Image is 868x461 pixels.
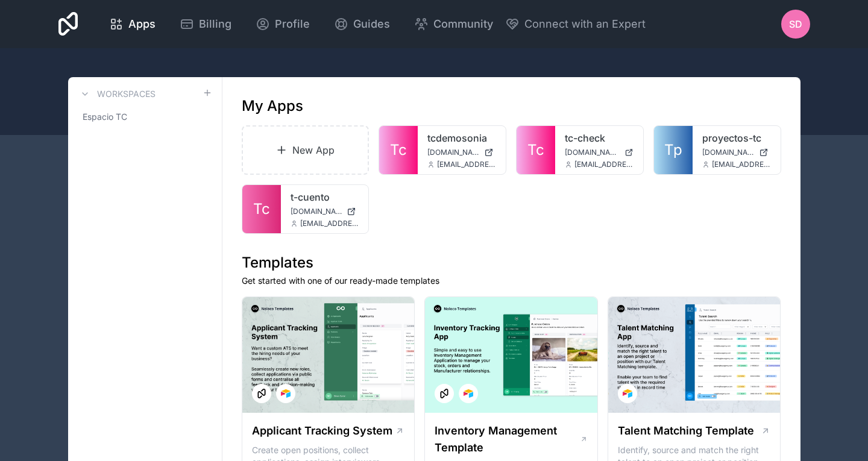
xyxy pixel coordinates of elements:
[253,199,270,219] span: Tc
[524,16,646,33] span: Connect with an Expert
[242,96,303,116] h1: My Apps
[427,148,479,157] span: [DOMAIN_NAME]
[291,207,359,216] a: [DOMAIN_NAME]
[574,160,634,169] span: [EMAIL_ADDRESS][DOMAIN_NAME]
[712,160,771,169] span: [EMAIL_ADDRESS][DOMAIN_NAME]
[291,190,359,204] a: t-cuento
[324,11,400,37] a: Guides
[427,131,496,145] a: tcdemosonia
[379,126,418,174] a: Tc
[246,11,319,37] a: Profile
[565,131,634,145] a: tc-check
[99,11,165,37] a: Apps
[275,16,310,33] span: Profile
[252,422,392,439] h1: Applicant Tracking System
[664,140,682,160] span: Tp
[702,131,771,145] a: proyectos-tc
[170,11,241,37] a: Billing
[618,422,754,439] h1: Talent Matching Template
[435,422,579,456] h1: Inventory Management Template
[78,87,156,101] a: Workspaces
[505,16,646,33] button: Connect with an Expert
[242,125,370,175] a: New App
[78,106,212,128] a: Espacio TC
[281,389,291,398] img: Airtable Logo
[437,160,496,169] span: [EMAIL_ADDRESS][DOMAIN_NAME]
[404,11,503,37] a: Community
[390,140,407,160] span: Tc
[128,16,156,33] span: Apps
[789,17,802,31] span: SD
[433,16,493,33] span: Community
[517,126,555,174] a: Tc
[242,275,781,287] p: Get started with one of our ready-made templates
[291,207,342,216] span: [DOMAIN_NAME]
[300,219,359,228] span: [EMAIL_ADDRESS][DOMAIN_NAME]
[654,126,693,174] a: Tp
[565,148,634,157] a: [DOMAIN_NAME]
[623,389,632,398] img: Airtable Logo
[427,148,496,157] a: [DOMAIN_NAME]
[464,389,473,398] img: Airtable Logo
[702,148,771,157] a: [DOMAIN_NAME]
[565,148,620,157] span: [DOMAIN_NAME]
[242,253,781,272] h1: Templates
[83,111,127,123] span: Espacio TC
[242,185,281,233] a: Tc
[527,140,544,160] span: Tc
[702,148,754,157] span: [DOMAIN_NAME]
[199,16,231,33] span: Billing
[353,16,390,33] span: Guides
[97,88,156,100] h3: Workspaces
